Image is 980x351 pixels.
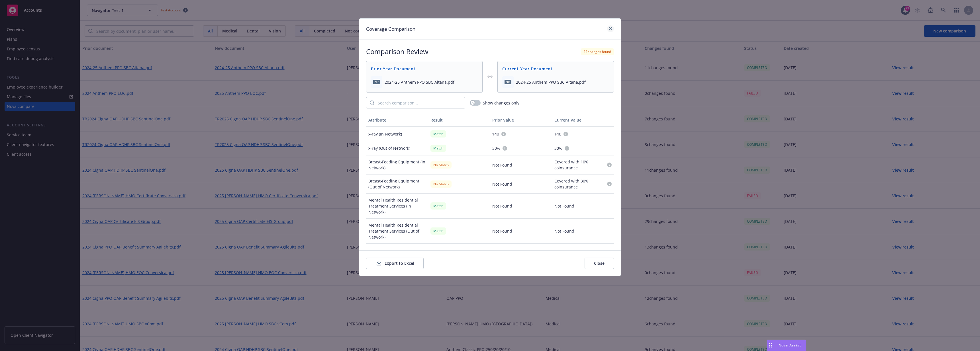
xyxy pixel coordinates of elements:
[366,141,428,155] div: x-ray (Out of Network)
[366,127,428,141] div: x-ray (In Network)
[779,343,801,348] span: Nova Assist
[430,161,452,169] div: No Match
[430,180,452,188] div: No Match
[492,131,499,137] span: $40
[430,130,446,137] div: Match
[366,25,415,33] h1: Coverage Comparison
[490,113,552,127] button: Prior Value
[516,79,586,85] span: 2024-25 Anthem PPO SBC Altana.pdf
[430,227,446,235] div: Match
[492,145,500,151] span: 30%
[492,228,512,234] span: Not Found
[585,258,614,269] button: Close
[366,219,428,244] div: Mental Health Residential Treatment Services (Out of Network)
[554,228,574,234] span: Not Found
[502,66,609,72] span: Current Year Document
[554,203,574,209] span: Not Found
[552,113,614,127] button: Current Value
[370,100,374,105] svg: Search
[492,181,512,187] span: Not Found
[371,66,478,72] span: Prior Year Document
[607,25,614,32] a: close
[492,162,512,168] span: Not Found
[366,258,424,269] button: Export to Excel
[492,203,512,209] span: Not Found
[492,117,550,123] div: Prior Value
[366,155,428,175] div: Breast-Feeding Equipment (In Network)
[483,100,519,106] span: Show changes only
[385,79,454,85] span: 2024-25 Anthem PPO SBC Altana.pdf
[554,117,612,123] div: Current Value
[366,47,428,56] h2: Comparison Review
[366,113,428,127] button: Attribute
[366,175,428,194] div: Breast-Feeding Equipment (Out of Network)
[366,194,428,219] div: Mental Health Residential Treatment Services (In Network)
[581,48,614,55] div: 11 changes found
[554,145,562,151] span: 30%
[767,340,806,351] button: Nova Assist
[554,131,561,137] span: $40
[767,340,774,351] div: Drag to move
[368,117,426,123] div: Attribute
[428,113,490,127] button: Result
[554,178,605,190] span: Covered with 30% coinsurance
[430,145,446,152] div: Match
[430,117,488,123] div: Result
[554,159,605,171] span: Covered with 10% coinsurance
[430,202,446,210] div: Match
[374,97,465,108] input: Search comparison...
